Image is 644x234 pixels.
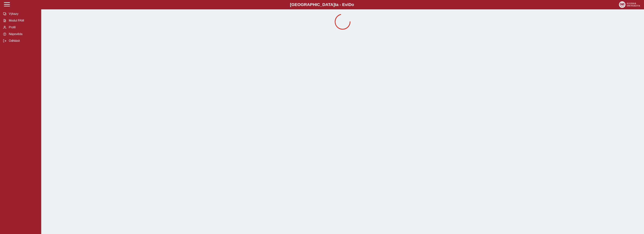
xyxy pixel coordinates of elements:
b: [GEOGRAPHIC_DATA] a - Evi [11,2,633,7]
span: Nápověda [8,32,38,36]
span: D [348,2,351,7]
span: Modul PAM [8,19,38,22]
span: Výkazy [8,12,38,16]
img: logo_web_su.png [619,1,640,8]
span: Profil [8,26,38,29]
span: t [335,2,336,7]
span: o [352,2,354,7]
span: Odhlásit [8,39,38,43]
